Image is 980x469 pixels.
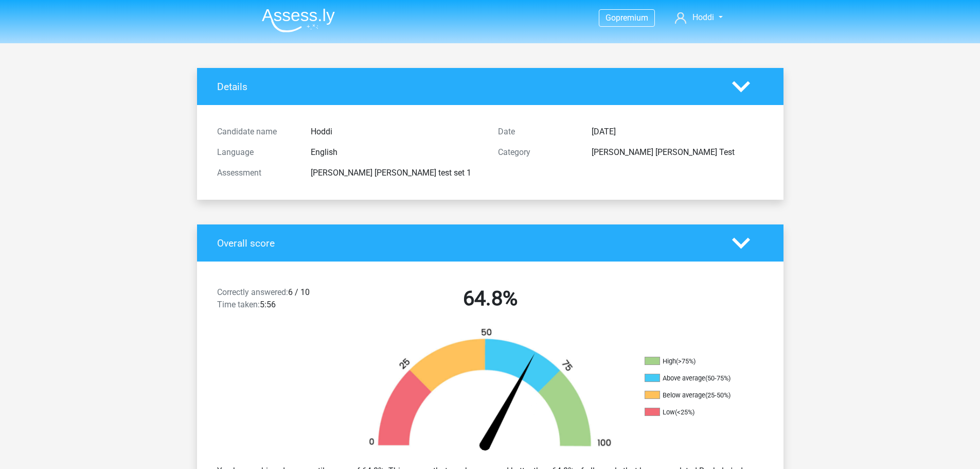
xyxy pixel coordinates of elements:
span: Correctly answered: [217,287,288,297]
li: Below average [645,391,747,400]
div: Hoddi [303,126,490,138]
li: High [645,357,747,366]
div: [DATE] [584,126,771,138]
div: Category [490,146,584,159]
div: [PERSON_NAME] [PERSON_NAME] test set 1 [303,167,490,179]
div: (50-75%) [705,374,730,382]
li: Above average [645,374,747,383]
h2: 64.8% [358,286,623,311]
div: English [303,146,490,159]
span: Go [605,13,616,23]
h4: Overall score [217,237,717,249]
h4: Details [217,81,717,93]
div: 6 / 10 5:56 [209,286,350,315]
div: Language [209,146,303,159]
a: Gopremium [599,11,654,25]
div: [PERSON_NAME] [PERSON_NAME] Test [584,146,771,159]
span: Time taken: [217,300,260,309]
a: Hoddi [671,11,726,24]
div: Candidate name [209,126,303,138]
span: premium [616,13,648,23]
img: 65.972e104a2579.png [351,327,629,457]
div: (25-50%) [705,391,730,399]
div: (<25%) [675,408,694,416]
div: Date [490,126,584,138]
div: (>75%) [676,357,696,365]
li: Low [645,408,747,417]
div: Assessment [209,167,303,179]
span: Hoddi [692,12,714,22]
img: Assessly [262,8,335,32]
